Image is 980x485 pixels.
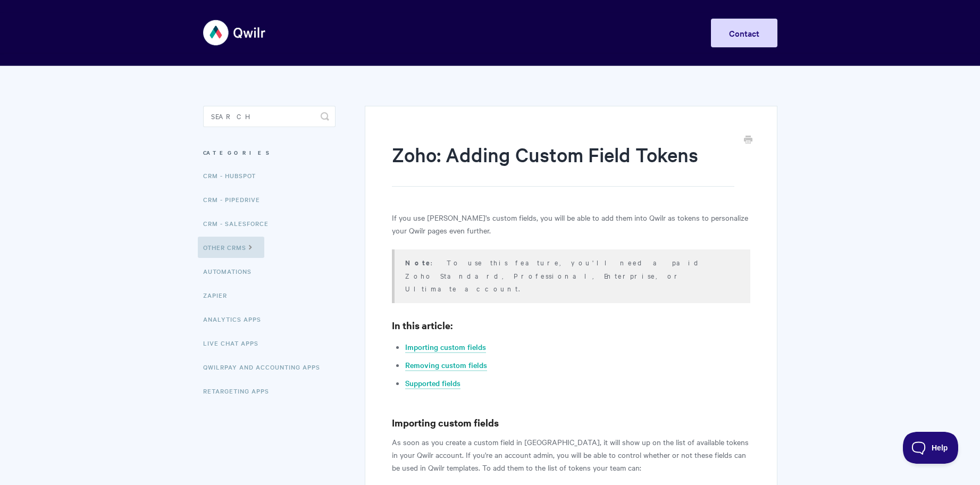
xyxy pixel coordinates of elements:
a: Other CRMs [198,237,264,258]
a: Analytics Apps [203,308,269,330]
a: CRM - Salesforce [203,213,277,234]
a: Automations [203,261,259,282]
a: Live Chat Apps [203,332,266,354]
p: : To use this feature, you'll need a paid Zoho Standard, Professional, Enterprise, or Ultimate ac... [405,256,736,295]
a: Importing custom fields [405,341,486,353]
a: Removing custom fields [405,359,487,371]
p: If you use [PERSON_NAME]'s custom fields, you will be able to add them into Qwilr as tokens to pe... [392,211,750,237]
h3: In this article: [392,318,750,333]
b: Note [405,257,431,267]
a: Retargeting Apps [203,380,277,402]
img: Qwilr Help Center [203,13,266,53]
a: CRM - HubSpot [203,165,264,186]
a: Print this Article [744,135,752,146]
h3: Importing custom fields [392,415,750,430]
a: Zapier [203,285,235,306]
a: CRM - Pipedrive [203,189,268,210]
h1: Zoho: Adding Custom Field Tokens [392,141,734,187]
a: QwilrPay and Accounting Apps [203,356,328,378]
a: Contact [711,19,777,47]
a: Supported fields [405,378,460,389]
p: As soon as you create a custom field in [GEOGRAPHIC_DATA], it will show up on the list of availab... [392,436,750,474]
h3: Categories [203,143,336,162]
input: Search [203,106,336,127]
iframe: Toggle Customer Support [903,432,959,464]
